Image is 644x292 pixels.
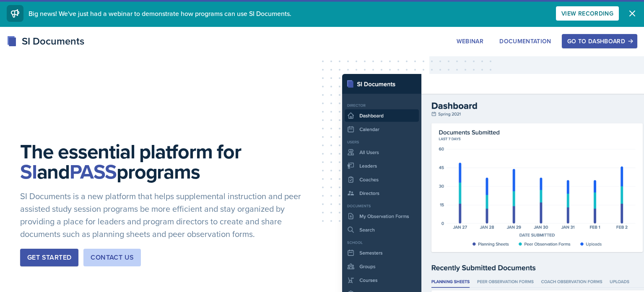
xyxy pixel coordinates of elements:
div: SI Documents [7,34,84,49]
div: View Recording [561,10,613,17]
div: Documentation [499,38,551,45]
div: Webinar [457,38,483,45]
button: Webinar [451,34,489,48]
span: Big news! We've just had a webinar to demonstrate how programs can use SI Documents. [29,9,291,18]
button: Get Started [20,249,78,266]
div: Go to Dashboard [567,38,632,45]
button: Documentation [494,34,557,48]
button: View Recording [556,6,619,21]
button: Go to Dashboard [562,34,637,48]
button: Contact Us [83,249,141,266]
div: Get Started [27,253,71,263]
div: Contact Us [91,253,134,263]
